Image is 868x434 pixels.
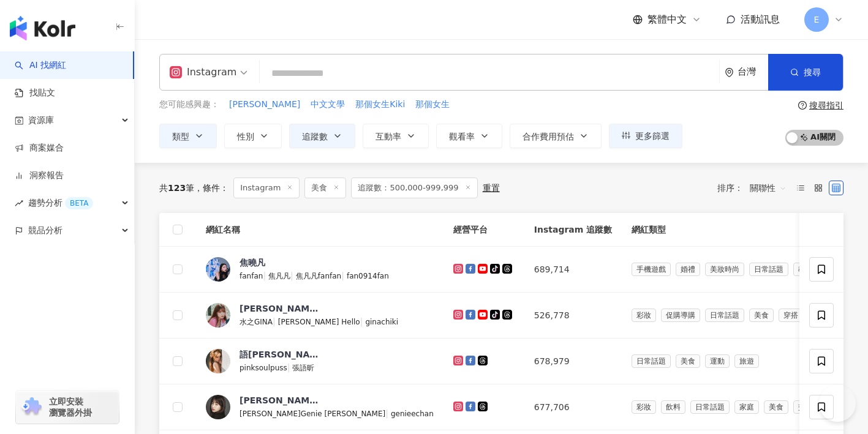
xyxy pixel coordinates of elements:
span: 搜尋 [804,67,821,77]
span: | [273,316,278,326]
span: 合作費用預估 [523,132,574,141]
td: 677,706 [524,384,622,430]
span: 交通工具 [793,400,832,414]
div: 共 筆 [159,183,194,193]
a: 找貼文 [15,87,55,99]
a: 洞察報告 [15,170,64,182]
span: 條件 ： [194,183,228,193]
span: 日常話題 [690,400,730,414]
button: 觀看率 [436,124,502,148]
div: 重置 [483,183,500,193]
a: KOL Avatar[PERSON_NAME]水之GINA|[PERSON_NAME] Hello|ginachiki [206,302,434,328]
iframe: Help Scout Beacon - Open [819,385,856,422]
span: 那個女生 [415,99,450,111]
img: KOL Avatar [206,349,230,373]
span: 追蹤數：500,000-999,999 [351,178,477,198]
span: 手機遊戲 [632,263,671,276]
span: 彩妝 [632,309,656,322]
span: [PERSON_NAME] [229,99,300,111]
span: 日常話題 [632,354,671,368]
span: 更多篩選 [635,131,670,141]
th: 網紅名稱 [196,213,443,247]
div: [PERSON_NAME] [240,302,319,315]
span: 美食 [676,354,700,368]
span: environment [725,68,734,77]
th: 經營平台 [443,213,524,247]
span: 美食 [304,178,346,198]
span: 關聯性 [750,178,787,198]
span: | [290,271,296,280]
div: 焦曉凡 [240,256,265,269]
button: 搜尋 [768,54,843,91]
div: [PERSON_NAME] [240,394,319,406]
span: 趨勢分析 [28,189,93,217]
span: 互動率 [376,132,401,141]
span: 類型 [172,132,189,141]
span: Instagram [233,178,300,198]
span: | [341,271,347,280]
span: 焦凡凡fanfan [296,272,341,280]
span: 美妝時尚 [705,263,744,276]
span: 教育與學習 [793,263,840,276]
a: 商案媒合 [15,142,64,154]
span: 促購導購 [661,309,700,322]
span: 競品分析 [28,217,62,244]
span: 您可能感興趣： [159,99,219,111]
div: Instagram [170,62,236,82]
span: | [385,408,391,418]
span: 穿搭 [779,309,803,322]
span: 美食 [764,400,788,414]
div: 台灣 [738,67,768,77]
img: KOL Avatar [206,395,230,419]
button: 那個女生Kiki [355,98,406,111]
span: 追蹤數 [302,132,328,141]
img: chrome extension [20,397,43,417]
span: 活動訊息 [741,13,780,25]
button: 互動率 [363,124,429,148]
span: 日常話題 [705,309,744,322]
span: 婚禮 [676,263,700,276]
td: 678,979 [524,339,622,384]
button: 那個女生 [415,98,450,111]
img: KOL Avatar [206,257,230,282]
span: 123 [168,183,186,193]
a: searchAI 找網紅 [15,59,66,72]
span: fanfan [240,272,263,280]
span: 水之GINA [240,318,273,326]
span: 張語昕 [292,364,314,372]
span: E [814,13,820,26]
span: question-circle [798,101,807,110]
span: 美食 [749,309,774,322]
span: 運動 [705,354,730,368]
a: KOL Avatar焦曉凡fanfan|焦凡凡|焦凡凡fanfan|fan0914fan [206,256,434,282]
span: 焦凡凡 [268,272,290,280]
span: | [287,362,293,372]
button: 性別 [224,124,282,148]
span: | [263,271,268,280]
span: 觀看率 [449,132,475,141]
span: 旅遊 [734,354,759,368]
button: 追蹤數 [289,124,355,148]
span: 彩妝 [632,400,656,414]
span: [PERSON_NAME]Genie [PERSON_NAME] [240,410,385,418]
div: BETA [65,197,93,209]
span: 家庭 [734,400,759,414]
span: 那個女生Kiki [355,99,405,111]
span: 日常話題 [749,263,788,276]
button: 更多篩選 [609,124,682,148]
img: logo [10,16,75,40]
div: 搜尋指引 [809,100,843,110]
button: 類型 [159,124,217,148]
span: [PERSON_NAME] Hello [278,318,360,326]
div: 排序： [717,178,793,198]
a: KOL Avatar[PERSON_NAME][PERSON_NAME]Genie [PERSON_NAME]|genieechan [206,394,434,420]
td: 689,714 [524,247,622,293]
td: 526,778 [524,293,622,339]
span: 性別 [237,132,254,141]
button: [PERSON_NAME] [228,98,301,111]
img: KOL Avatar [206,303,230,327]
span: fan0914fan [347,272,389,280]
span: | [360,316,366,326]
span: genieechan [391,410,434,418]
div: 語[PERSON_NAME]/ [PERSON_NAME] [240,348,319,361]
